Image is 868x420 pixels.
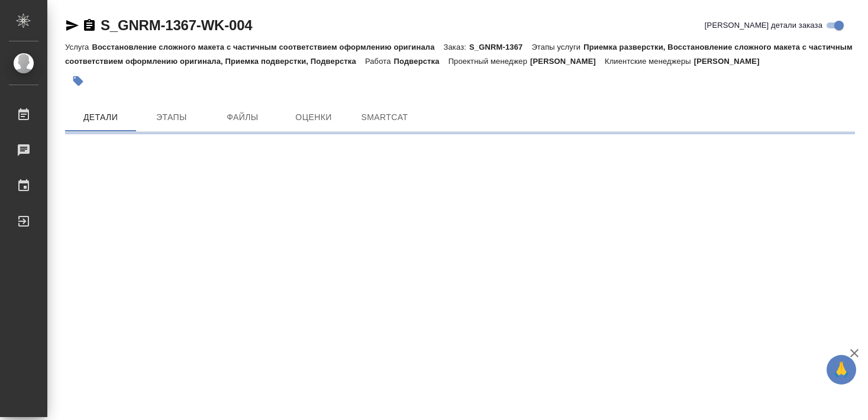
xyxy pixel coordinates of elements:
[605,57,694,66] p: Клиентские менеджеры
[448,57,530,66] p: Проектный менеджер
[143,110,200,125] span: Этапы
[444,43,469,51] p: Заказ:
[531,43,583,51] p: Этапы услуги
[365,57,394,66] p: Работа
[831,357,851,382] span: 🙏
[394,57,448,66] p: Подверстка
[65,43,92,51] p: Услуга
[469,43,531,51] p: S_GNRM-1367
[72,110,129,125] span: Детали
[214,110,271,125] span: Файлы
[65,68,91,94] button: Добавить тэг
[705,20,822,31] span: [PERSON_NAME] детали заказа
[530,57,605,66] p: [PERSON_NAME]
[92,43,443,51] p: Восстановление сложного макета с частичным соответствием оформлению оригинала
[694,57,769,66] p: [PERSON_NAME]
[82,18,96,33] button: Скопировать ссылку
[285,110,342,125] span: Оценки
[827,355,856,385] button: 🙏
[356,110,413,125] span: SmartCat
[65,18,79,33] button: Скопировать ссылку для ЯМессенджера
[101,17,252,33] a: S_GNRM-1367-WK-004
